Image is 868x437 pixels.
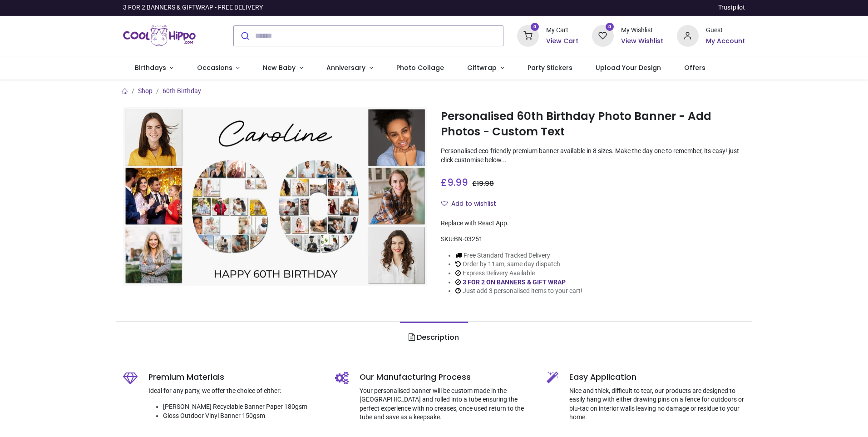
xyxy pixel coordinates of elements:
a: 60th Birthday [163,87,201,94]
a: Logo of Cool Hippo [123,23,196,49]
a: My Account [706,37,745,46]
span: Photo Collage [396,63,444,72]
a: 0 [517,31,539,39]
span: BN-03251 [454,235,483,243]
sup: 0 [606,23,614,31]
div: 3 FOR 2 BANNERS & GIFTWRAP - FREE DELIVERY [123,3,263,12]
a: Trustpilot [718,3,745,12]
li: Gloss Outdoor Vinyl Banner 150gsm [163,412,321,421]
span: Party Stickers [528,63,572,72]
h1: Personalised 60th Birthday Photo Banner - Add Photos - Custom Text [441,109,745,140]
a: Birthdays [123,56,185,80]
a: Occasions [185,56,252,80]
span: £ [441,176,468,189]
li: [PERSON_NAME] Recyclable Banner Paper 180gsm [163,402,321,412]
li: Express Delivery Available [455,269,582,278]
a: Anniversary [315,56,385,80]
span: 19.98 [477,179,494,188]
p: Personalised eco-friendly premium banner available in 8 sizes. Make the day one to remember, its ... [441,147,745,164]
li: Free Standard Tracked Delivery [455,251,582,260]
div: My Cart [546,26,578,35]
img: Cool Hippo [123,23,196,49]
p: Ideal for any party, we offer the choice of either: [148,387,321,396]
span: New Baby [263,63,296,72]
a: 0 [592,31,614,39]
a: New Baby [252,56,315,80]
p: Nice and thick, difficult to tear, our products are designed to easily hang with either drawing p... [569,387,745,422]
a: Giftwrap [455,56,516,80]
span: Giftwrap [467,63,497,72]
a: View Wishlist [621,37,663,46]
h5: Easy Application [569,372,745,383]
sup: 0 [531,23,539,31]
span: £ [472,179,494,188]
div: SKU: [441,235,745,244]
li: Just add 3 personalised items to your cart! [455,287,582,296]
img: Personalised 60th Birthday Photo Banner - Add Photos - Custom Text [123,107,427,286]
span: Occasions [197,63,232,72]
div: Guest [706,26,745,35]
a: View Cart [546,37,578,46]
p: Your personalised banner will be custom made in the [GEOGRAPHIC_DATA] and rolled into a tube ensu... [360,387,533,422]
div: Replace with React App. [441,219,745,228]
span: Offers [684,63,705,72]
span: Anniversary [326,63,365,72]
span: 9.99 [447,176,468,189]
button: Submit [234,26,255,46]
i: Add to wishlist [441,200,448,207]
h5: Premium Materials [148,372,321,383]
a: 3 FOR 2 ON BANNERS & GIFT WRAP [463,278,566,286]
a: Description [400,322,468,353]
button: Add to wishlistAdd to wishlist [441,196,504,212]
span: Upload Your Design [596,63,661,72]
a: Shop [138,87,153,94]
h5: Our Manufacturing Process [360,372,533,383]
li: Order by 11am, same day dispatch [455,260,582,269]
div: My Wishlist [621,26,663,35]
span: Birthdays [135,63,166,72]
